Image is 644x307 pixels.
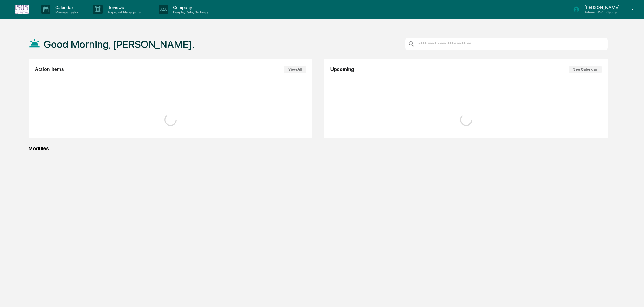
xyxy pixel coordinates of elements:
button: View All [284,66,306,73]
p: Reviews [103,5,147,10]
h1: Good Morning, [PERSON_NAME]. [44,38,195,50]
button: See Calendar [569,66,602,73]
p: Admin • 1505 Capital [580,10,622,14]
p: Manage Tasks [50,10,81,14]
p: People, Data, Settings [168,10,211,14]
h2: Action Items [35,67,64,72]
p: Calendar [50,5,81,10]
p: [PERSON_NAME] [580,5,622,10]
div: Modules [29,146,608,151]
p: Company [168,5,211,10]
h2: Upcoming [330,67,354,72]
p: Approval Management [103,10,147,14]
img: logo [15,5,29,14]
